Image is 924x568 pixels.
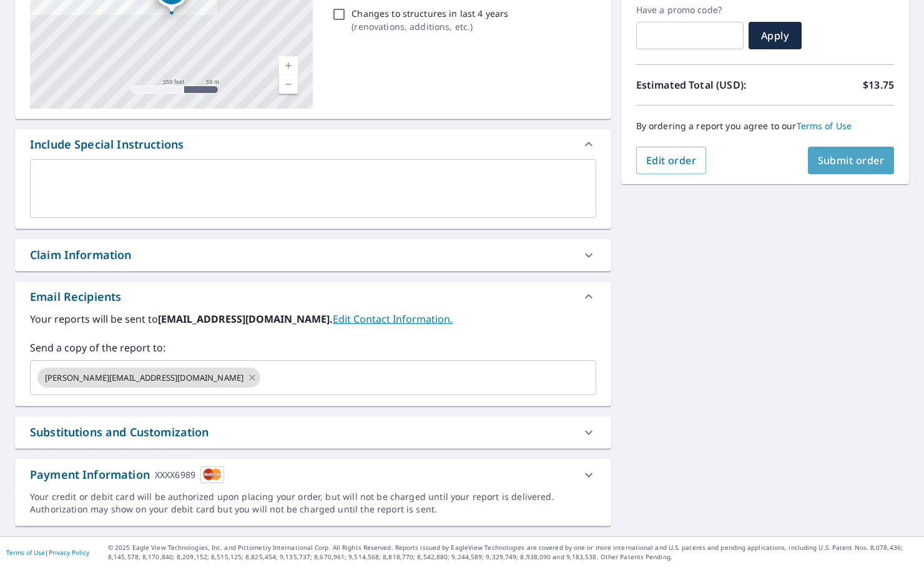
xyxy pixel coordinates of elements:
div: Include Special Instructions [30,136,184,153]
label: Have a promo code? [636,4,744,16]
div: Claim Information [15,239,611,271]
button: Submit order [808,147,895,174]
img: cardImage [200,466,224,483]
a: Terms of Use [797,120,852,132]
div: Claim Information [30,247,132,263]
div: Payment Information [30,466,224,483]
div: Substitutions and Customization [30,424,209,441]
label: Send a copy of the report to: [30,340,596,355]
a: Privacy Policy [49,548,89,557]
button: Edit order [636,147,707,174]
span: Apply [759,29,792,42]
button: Apply [749,22,802,49]
div: XXXX6989 [155,466,195,483]
span: Submit order [818,154,885,167]
a: EditContactInfo [333,312,453,326]
p: Estimated Total (USD): [636,77,765,92]
div: Include Special Instructions [15,129,611,159]
p: By ordering a report you agree to our [636,120,894,132]
a: Terms of Use [6,548,45,557]
a: Current Level 17, Zoom Out [279,75,298,94]
div: Your credit or debit card will be authorized upon placing your order, but will not be charged unt... [30,491,596,516]
b: [EMAIL_ADDRESS][DOMAIN_NAME]. [158,312,333,326]
a: Current Level 17, Zoom In [279,56,298,75]
div: Substitutions and Customization [15,416,611,448]
p: ( renovations, additions, etc. ) [351,20,508,33]
span: Edit order [646,154,697,167]
p: © 2025 Eagle View Technologies, Inc. and Pictometry International Corp. All Rights Reserved. Repo... [108,543,918,562]
label: Your reports will be sent to [30,311,596,326]
p: | [6,549,89,556]
div: Email Recipients [15,282,611,311]
div: [PERSON_NAME][EMAIL_ADDRESS][DOMAIN_NAME] [37,368,260,388]
p: Changes to structures in last 4 years [351,7,508,20]
div: Email Recipients [30,288,121,305]
span: [PERSON_NAME][EMAIL_ADDRESS][DOMAIN_NAME] [37,372,251,384]
div: Payment InformationXXXX6989cardImage [15,459,611,491]
p: $13.75 [863,77,894,92]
